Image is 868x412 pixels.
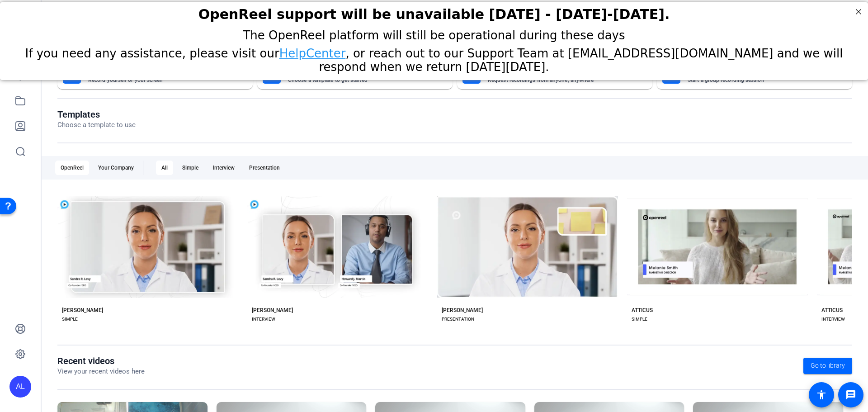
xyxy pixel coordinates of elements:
[442,316,474,323] div: PRESENTATION
[244,161,285,175] div: Presentation
[816,389,827,400] mat-icon: accessibility
[62,316,78,323] div: SIMPLE
[688,77,832,83] mat-card-subtitle: Start a group recording session
[57,355,145,366] h1: Recent videos
[208,161,240,175] div: Interview
[632,316,647,323] div: SIMPLE
[279,44,346,58] a: HelpCenter
[821,316,845,323] div: INTERVIEW
[811,361,845,370] span: Go to library
[93,161,139,175] div: Your Company
[252,307,293,314] div: [PERSON_NAME]
[55,161,89,175] div: OpenReel
[57,366,145,377] p: View your recent videos here
[156,161,173,175] div: All
[9,376,31,398] div: AL
[243,26,625,40] span: The OpenReel platform will still be operational during these days
[853,4,864,15] div: Close Step
[803,358,852,374] a: Go to library
[632,307,653,314] div: ATTICUS
[488,77,632,83] mat-card-subtitle: Request recordings from anyone, anywhere
[11,4,857,20] h2: OpenReel support will be unavailable Thursday - Friday, October 16th-17th.
[442,307,483,314] div: [PERSON_NAME]
[25,44,843,71] span: If you need any assistance, please visit our , or reach out to our Support Team at [EMAIL_ADDRESS...
[57,120,136,130] p: Choose a template to use
[88,77,233,83] mat-card-subtitle: Record yourself or your screen
[821,307,843,314] div: ATTICUS
[288,77,433,83] mat-card-subtitle: Choose a template to get started
[252,316,275,323] div: INTERVIEW
[57,109,136,120] h1: Templates
[845,389,856,400] mat-icon: message
[177,161,204,175] div: Simple
[62,307,103,314] div: [PERSON_NAME]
